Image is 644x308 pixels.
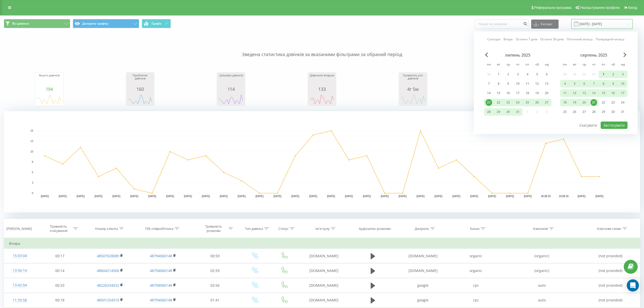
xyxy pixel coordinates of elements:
[579,99,589,106] div: ср 20 серп 2025 р.
[150,298,172,302] a: 48794060148
[397,263,450,278] td: [DOMAIN_NAME]
[97,298,119,302] a: 48501254310
[541,195,551,198] text: 18.08.25
[484,53,551,58] div: липень 2025
[532,80,542,88] div: сб 12 лип 2025 р.
[495,90,502,96] div: 15
[561,61,569,69] abbr: понеділок
[524,195,532,198] text: [DATE]
[37,92,62,107] svg: A chart.
[494,80,503,88] div: вт 8 лип 2025 р.
[400,87,426,92] div: 4г 5м
[503,278,581,293] td: auto
[600,90,607,96] div: 15
[238,195,246,198] text: [DATE]
[589,99,599,106] div: чт 21 серп 2025 р.
[505,71,511,78] div: 2
[618,108,628,116] div: нд 31 серп 2025 р.
[202,195,210,198] text: [DATE]
[399,195,407,198] text: [DATE]
[397,278,450,293] td: google
[495,99,502,106] div: 22
[597,227,621,231] div: Ключове слово
[486,80,492,87] div: 7
[560,53,628,58] div: серпень 2025
[77,195,85,198] text: [DATE]
[619,109,626,115] div: 31
[503,108,513,116] div: ср 30 лип 2025 р.
[190,263,240,278] td: 02:59
[523,71,532,78] div: пт 4 лип 2025 р.
[6,227,32,231] div: [PERSON_NAME]
[506,195,514,198] text: [DATE]
[524,61,531,69] abbr: п’ятниця
[608,108,618,116] div: сб 30 серп 2025 р.
[504,37,513,42] a: Вчора
[450,249,503,263] td: organic
[516,37,537,42] a: Останні 7 днів
[97,268,119,273] a: 48604214506
[415,227,429,231] div: Джерело
[150,253,172,258] a: 48794060148
[397,293,450,308] td: google
[543,80,550,87] div: 13
[4,238,640,249] td: Вчора
[485,61,493,69] abbr: понеділок
[608,89,618,97] div: сб 16 серп 2025 р.
[560,80,570,88] div: пн 4 серп 2025 р.
[533,61,541,69] abbr: субота
[256,195,264,198] text: [DATE]
[450,293,503,308] td: cpc
[600,61,607,69] abbr: п’ятниця
[532,71,542,78] div: сб 5 лип 2025 р.
[35,278,84,293] td: 00:33
[514,109,521,115] div: 31
[30,129,33,132] text: 15
[560,108,570,116] div: пн 25 серп 2025 р.
[400,92,426,107] div: A chart.
[363,195,371,198] text: [DATE]
[579,80,589,88] div: ср 6 серп 2025 р.
[570,108,579,116] div: вт 26 серп 2025 р.
[150,268,172,273] a: 48794060148
[627,279,639,292] div: Open Intercom Messenger
[315,227,330,231] div: Ім'я пулу
[486,90,492,96] div: 14
[190,249,240,263] td: 00:59
[619,71,626,78] div: 3
[245,227,263,231] div: Тип дзвінка
[534,71,540,78] div: 5
[218,74,244,87] div: Цільових дзвінків
[486,99,492,106] div: 21
[97,283,119,288] a: 48226334552
[381,195,389,198] text: [DATE]
[571,109,578,115] div: 26
[128,92,153,107] div: A chart.
[95,195,103,198] text: [DATE]
[534,99,540,106] div: 26
[9,251,30,261] div: 15:03:04
[505,99,511,106] div: 23
[513,80,523,88] div: чт 10 лип 2025 р.
[32,161,33,163] text: 8
[220,195,228,198] text: [DATE]
[601,122,628,129] button: Застосувати
[450,263,503,278] td: organic
[570,89,579,97] div: вт 12 серп 2025 р.
[514,71,521,78] div: 3
[542,89,551,97] div: нд 20 лип 2025 р.
[298,278,349,293] td: [DOMAIN_NAME]
[4,41,640,58] p: Зведена статистика дзвінків за вказаними фільтрами за обраний період
[30,140,33,143] text: 13
[45,224,72,233] div: Тривалість очікування
[570,80,579,88] div: вт 5 серп 2025 р.
[37,87,62,92] div: 194
[112,195,120,198] text: [DATE]
[589,108,599,116] div: чт 28 серп 2025 р.
[495,61,502,69] abbr: вівторок
[417,195,425,198] text: [DATE]
[32,181,33,184] text: 3
[128,87,153,92] div: 160
[495,71,502,78] div: 1
[152,22,162,25] span: Графік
